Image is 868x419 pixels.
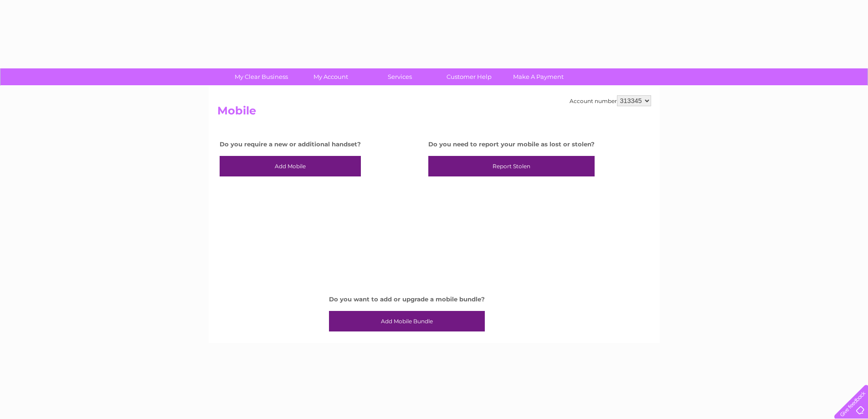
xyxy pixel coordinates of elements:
[501,68,576,85] a: Make A Payment
[362,68,437,85] a: Services
[329,311,485,332] a: Add Mobile Bundle
[329,296,485,303] h4: Do you want to add or upgrade a mobile bundle?
[224,68,299,85] a: My Clear Business
[220,156,361,177] a: Add Mobile
[220,141,361,148] h4: Do you require a new or additional handset?
[431,68,507,85] a: Customer Help
[570,95,651,106] div: Account number
[428,141,595,148] h4: Do you need to report your mobile as lost or stolen?
[293,68,368,85] a: My Account
[428,156,595,177] a: Report Stolen
[217,104,651,122] h2: Mobile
